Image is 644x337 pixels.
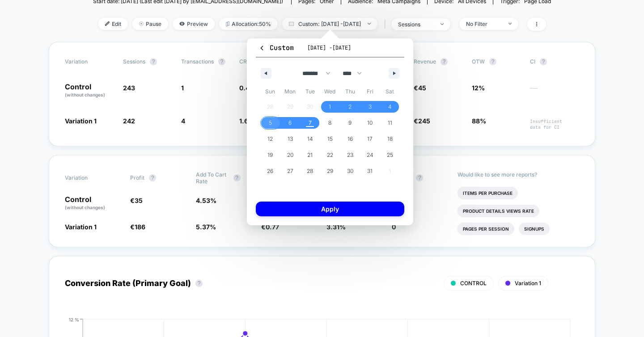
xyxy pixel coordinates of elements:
[267,131,273,147] span: 12
[380,131,400,147] button: 18
[340,147,360,163] button: 23
[69,316,79,322] tspan: 12 %
[348,115,352,131] span: 9
[368,23,371,25] img: end
[260,115,280,131] button: 5
[287,163,293,179] span: 27
[367,163,373,179] span: 31
[256,43,404,58] button: Custom[DATE] -[DATE]
[309,115,312,131] span: 7
[489,58,496,65] button: ?
[65,92,105,97] span: (without changes)
[267,163,273,179] span: 26
[369,99,372,115] span: 3
[360,84,380,99] span: Fri
[320,115,340,131] button: 8
[530,58,579,65] span: CI
[123,58,145,65] span: Sessions
[418,84,426,92] span: 45
[388,115,392,131] span: 11
[360,99,380,115] button: 3
[260,163,280,179] button: 26
[418,117,430,125] span: 245
[360,163,380,179] button: 31
[65,171,114,185] span: Variation
[360,131,380,147] button: 17
[65,223,97,231] span: Variation 1
[269,115,272,131] span: 5
[380,115,400,131] button: 11
[98,18,128,30] span: Edit
[320,131,340,147] button: 15
[218,58,225,65] button: ?
[320,84,340,99] span: Wed
[328,115,331,131] span: 8
[387,147,393,163] span: 25
[288,131,293,147] span: 13
[327,163,333,179] span: 29
[458,171,580,178] p: Would like to see more reports?
[260,131,280,147] button: 12
[300,84,320,99] span: Tue
[441,58,448,65] button: ?
[519,223,550,235] li: Signups
[472,84,485,92] span: 12%
[173,18,215,30] span: Preview
[340,131,360,147] button: 16
[132,18,168,30] span: Pause
[280,131,301,147] button: 13
[307,44,351,51] span: [DATE] - [DATE]
[327,147,333,163] span: 22
[530,118,579,130] span: Insufficient data for CI
[340,84,360,99] span: Thu
[65,58,114,65] span: Variation
[289,21,294,26] img: calendar
[181,58,214,65] span: Transactions
[329,99,331,115] span: 1
[515,280,541,286] span: Variation 1
[288,115,292,131] span: 6
[388,99,392,115] span: 4
[340,99,360,115] button: 2
[65,83,114,98] p: Control
[149,174,156,181] button: ?
[195,280,203,287] button: ?
[320,147,340,163] button: 22
[347,163,353,179] span: 30
[260,147,280,163] button: 19
[460,280,487,286] span: CONTROL
[300,131,320,147] button: 14
[280,147,301,163] button: 20
[233,174,241,181] button: ?
[267,147,273,163] span: 19
[347,131,353,147] span: 16
[466,21,502,27] div: No Filter
[65,117,97,125] span: Variation 1
[380,99,400,115] button: 4
[258,43,294,52] span: Custom
[387,131,393,147] span: 18
[367,131,373,147] span: 17
[540,58,547,65] button: ?
[123,117,135,125] span: 242
[530,85,579,98] span: ---
[380,84,400,99] span: Sat
[300,147,320,163] button: 21
[280,84,301,99] span: Mon
[196,197,216,204] span: 4.53 %
[139,21,144,26] img: end
[150,58,157,65] button: ?
[300,115,320,131] button: 7
[327,131,333,147] span: 15
[380,147,400,163] button: 25
[65,205,105,210] span: (without changes)
[360,147,380,163] button: 24
[282,18,377,30] span: Custom: [DATE] - [DATE]
[307,147,313,163] span: 21
[508,23,512,25] img: end
[307,163,313,179] span: 28
[300,163,320,179] button: 28
[196,223,216,231] span: 5.37 %
[307,131,313,147] span: 14
[287,147,293,163] span: 20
